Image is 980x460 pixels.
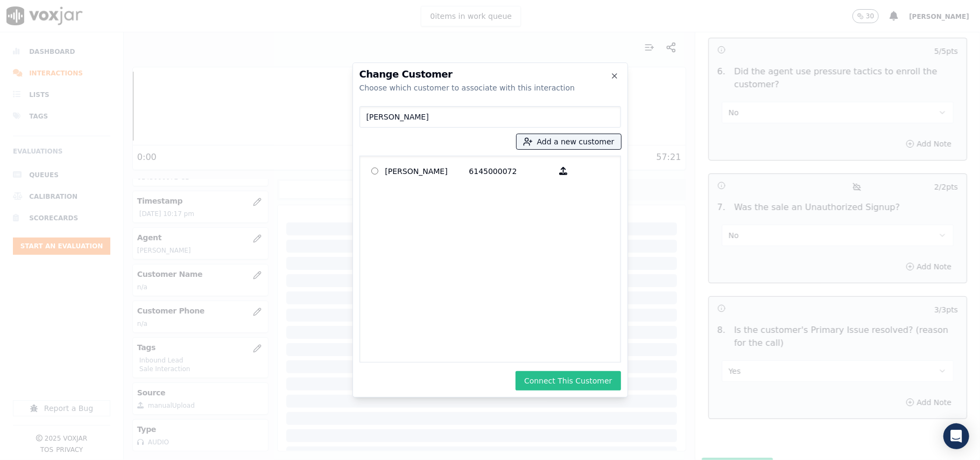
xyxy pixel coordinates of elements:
p: [PERSON_NAME] [385,163,469,179]
button: Connect This Customer [516,371,621,391]
h2: Change Customer [359,69,621,79]
div: Choose which customer to associate with this interaction [359,82,621,93]
button: [PERSON_NAME] 6145000072 [553,163,574,179]
p: 6145000072 [469,163,553,179]
div: Open Intercom Messenger [943,423,969,449]
button: Add a new customer [517,134,621,149]
input: Search Customers [359,106,621,128]
input: [PERSON_NAME] 6145000072 [371,168,378,175]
